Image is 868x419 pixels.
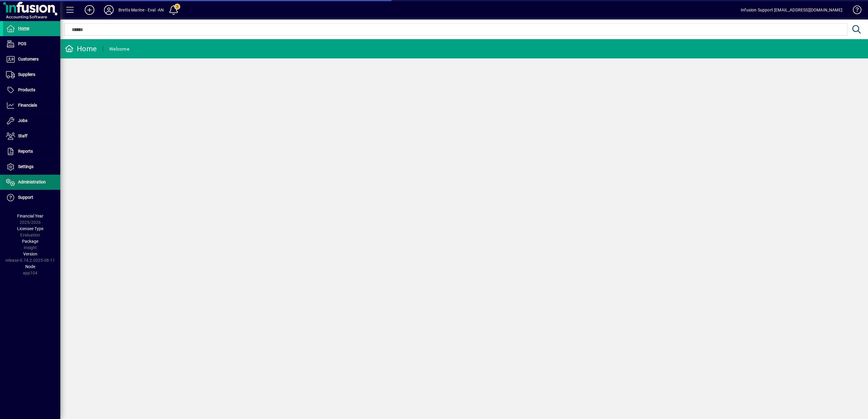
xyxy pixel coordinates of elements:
span: Version [23,252,37,256]
span: Node [25,264,35,269]
span: Jobs [18,118,27,123]
span: Licensee Type [17,226,43,231]
div: Bretts Marine - Eval -AN [118,5,164,15]
a: Customers [3,52,60,67]
a: POS [3,36,60,52]
span: Staff [18,133,27,138]
span: Administration [18,180,46,184]
span: Customers [18,57,39,61]
a: Products [3,83,60,98]
a: Knowledge Base [848,1,860,21]
a: Staff [3,129,60,144]
span: Home [18,26,29,31]
a: Financials [3,98,60,113]
button: Profile [99,5,118,15]
a: Suppliers [3,67,60,82]
a: Administration [3,175,60,190]
div: Welcome [109,44,129,54]
span: Financial Year [17,214,43,218]
button: Add [80,5,99,15]
span: Reports [18,149,33,154]
a: Jobs [3,113,60,128]
a: Reports [3,144,60,159]
a: Settings [3,159,60,174]
span: Suppliers [18,72,35,77]
span: Support [18,195,33,200]
span: POS [18,41,26,46]
div: Home [65,44,97,54]
span: Settings [18,164,33,169]
span: Financials [18,103,37,108]
a: Support [3,190,60,205]
span: Package [22,239,38,244]
div: Infusion Support [EMAIL_ADDRESS][DOMAIN_NAME] [741,5,842,15]
span: Products [18,87,35,92]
